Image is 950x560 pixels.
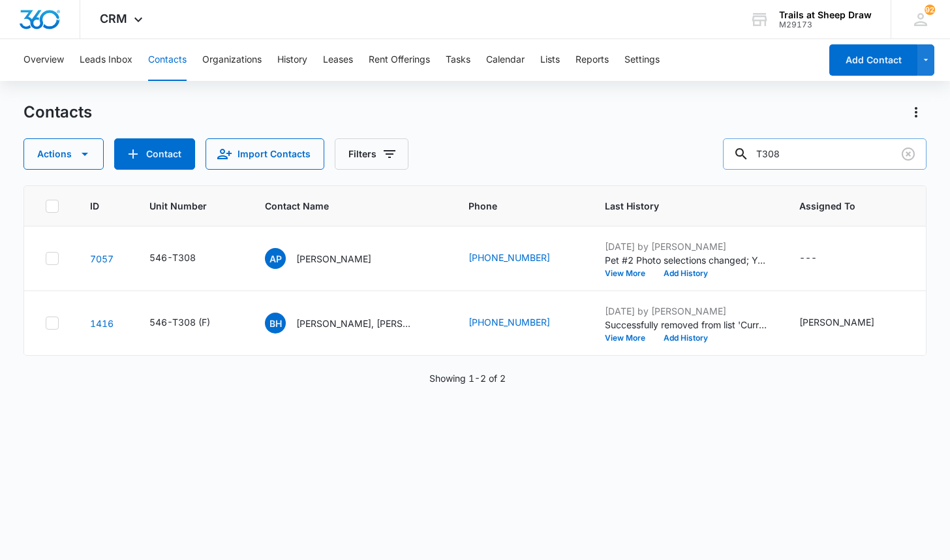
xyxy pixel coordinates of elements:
button: Filters [335,138,408,170]
p: [DATE] by [PERSON_NAME] [605,240,768,253]
button: Clear [898,144,919,164]
button: Reports [575,39,609,81]
h1: Contacts [23,102,92,122]
span: Phone [468,199,555,213]
a: [PHONE_NUMBER] [468,315,550,329]
span: ID [90,199,99,213]
button: Import Contacts [206,138,324,170]
span: Unit Number [149,199,234,213]
p: [DATE] by [PERSON_NAME] [605,304,768,318]
div: Unit Number - 546-T308 - Select to Edit Field [149,251,219,266]
div: account name [779,10,872,20]
div: notifications count [925,5,935,15]
button: Add History [654,334,717,342]
div: Contact Name - Ben Hegarty, Julien Leger & Colton Rusher - Select to Edit Field [265,313,437,334]
div: 546-T308 [149,251,196,264]
button: Actions [906,102,927,123]
button: Overview [23,39,64,81]
span: AP [265,248,286,269]
button: Lists [540,39,560,81]
button: Calendar [486,39,525,81]
p: [PERSON_NAME], [PERSON_NAME] & [PERSON_NAME] [296,317,414,330]
div: 546-T308 (F) [149,315,210,329]
button: Leases [323,39,353,81]
p: Successfully removed from list 'Current Residents '. [605,318,768,332]
button: Add Contact [114,138,195,170]
p: Showing 1-2 of 2 [429,371,506,385]
button: Tasks [446,39,470,81]
button: Leads Inbox [80,39,132,81]
div: Phone - (970) 518-0027 - Select to Edit Field [468,251,574,266]
button: History [277,39,307,81]
div: --- [799,251,817,266]
a: [PHONE_NUMBER] [468,251,550,264]
button: Add History [654,270,717,277]
div: Unit Number - 546-T308 (F) - Select to Edit Field [149,315,234,331]
div: Contact Name - Ashley Perez - Select to Edit Field [265,248,395,269]
p: [PERSON_NAME] [296,252,371,266]
button: View More [605,270,654,277]
button: Contacts [148,39,187,81]
button: Organizations [202,39,262,81]
button: View More [605,334,654,342]
a: Navigate to contact details page for Ben Hegarty, Julien Leger & Colton Rusher [90,318,114,329]
div: [PERSON_NAME] [799,315,874,329]
div: Assigned To - Reanne Reece - Select to Edit Field [799,315,898,331]
span: Contact Name [265,199,418,213]
p: Pet #2 Photo selections changed; Yes was added. [605,253,768,267]
button: Settings [624,39,660,81]
div: Phone - (720) 281-8596 - Select to Edit Field [468,315,574,331]
span: 92 [925,5,935,15]
div: Assigned To - - Select to Edit Field [799,251,840,266]
button: Add Contact [829,44,917,76]
span: CRM [100,12,127,25]
span: Assigned To [799,199,879,213]
span: BH [265,313,286,334]
a: Navigate to contact details page for Ashley Perez [90,253,114,264]
div: account id [779,20,872,29]
button: Actions [23,138,104,170]
button: Rent Offerings [369,39,430,81]
span: Last History [605,199,749,213]
input: Search Contacts [723,138,927,170]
